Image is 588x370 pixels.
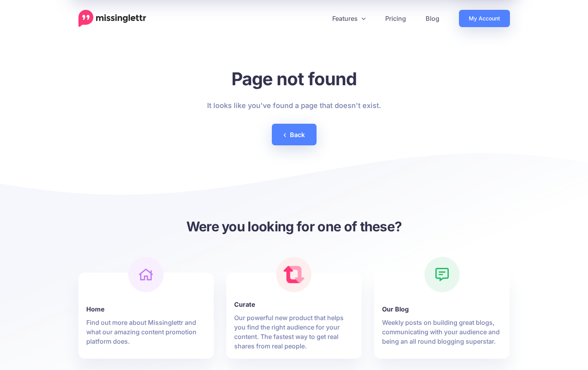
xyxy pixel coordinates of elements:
[382,304,502,314] b: Our Blog
[416,10,449,27] a: Blog
[78,218,510,235] h3: Were you looking for one of these?
[375,10,416,27] a: Pricing
[284,266,305,283] img: curate.png
[322,10,375,27] a: Features
[234,300,354,309] b: Curate
[382,295,502,346] a: Our Blog Weekly posts on building great blogs, communicating with your audience and being an all ...
[207,99,381,112] p: It looks like you've found a page that doesn't exist.
[86,295,206,346] a: Home Find out more about Missinglettr and what our amazing content promotion platform does.
[86,304,206,314] b: Home
[459,10,510,27] a: My Account
[234,313,354,351] p: Our powerful new product that helps you find the right audience for your content. The fastest way...
[207,68,381,90] h1: Page not found
[272,124,317,145] a: Back
[382,318,502,346] p: Weekly posts on building great blogs, communicating with your audience and being an all round blo...
[234,290,354,351] a: Curate Our powerful new product that helps you find the right audience for your content. The fast...
[86,318,206,346] p: Find out more about Missinglettr and what our amazing content promotion platform does.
